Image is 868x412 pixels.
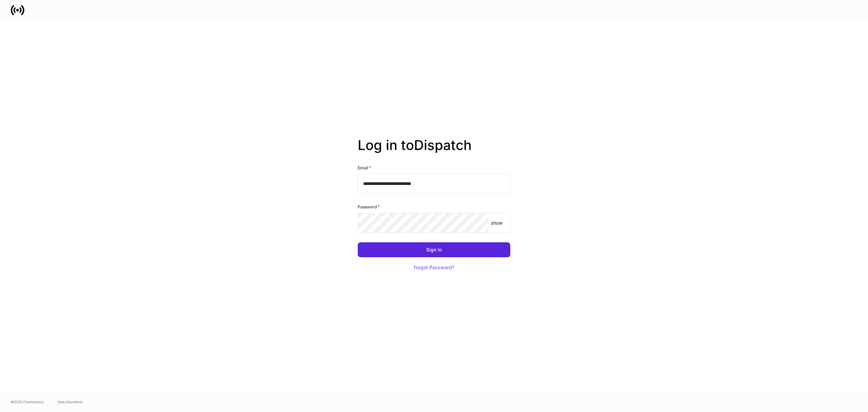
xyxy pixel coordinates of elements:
[358,203,380,210] h6: Password
[405,260,463,275] button: Forgot Password?
[358,242,510,257] button: Sign In
[358,164,371,171] h6: Email
[426,247,442,252] div: Sign In
[58,399,83,405] a: Data Disclaimer
[491,220,502,226] p: show
[358,137,510,164] h2: Log in to Dispatch
[414,265,454,270] div: Forgot Password?
[11,399,44,405] span: © 2025 OneAdvisory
